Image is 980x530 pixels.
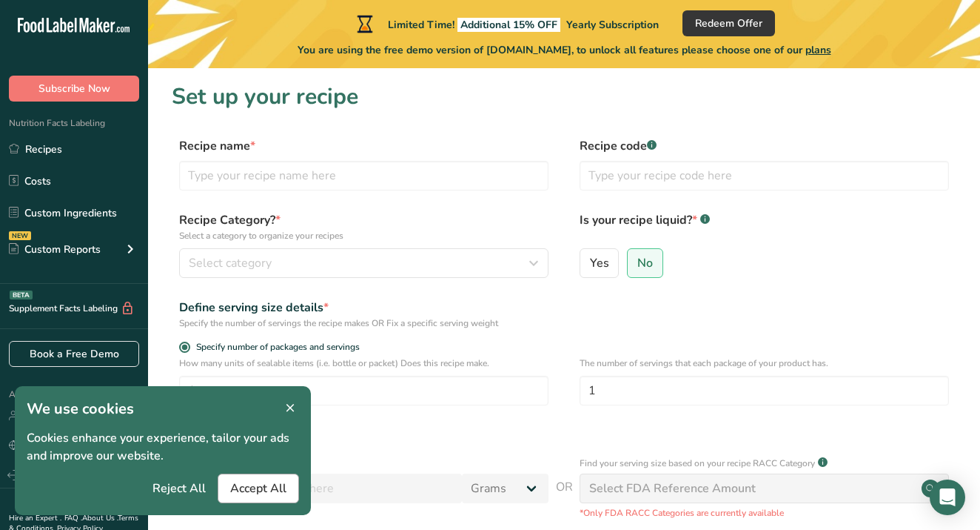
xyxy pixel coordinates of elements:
a: About Us . [82,513,118,523]
p: The number of servings that each package of your product has. [580,357,949,370]
div: Open Intercom Messenger [930,480,965,515]
div: BETA [10,291,33,299]
div: Limited Time! [354,15,659,33]
button: Redeem Offer [682,10,775,36]
span: Reject All [152,480,206,497]
span: Additional 15% OFF [457,18,560,32]
span: Yearly Subscription [566,18,659,32]
span: Specify number of packages and servings [190,342,360,353]
span: Accept All [230,480,286,497]
div: Select FDA Reference Amount [589,480,756,497]
span: Select category [189,254,272,272]
span: plans [805,43,831,57]
p: Add recipe serving size. [179,454,548,468]
p: Cookies enhance your experience, tailor your ads and improve our website. [27,429,299,465]
span: Redeem Offer [695,16,762,31]
label: Recipe Category? [179,211,548,242]
h1: Set up your recipe [172,80,956,113]
button: Accept All [218,474,299,503]
div: Custom Reports [9,242,101,257]
p: Find your serving size based on your recipe RACC Category [580,457,815,470]
input: Type your serving size here [179,474,462,503]
button: Select category [179,248,548,278]
a: Hire an Expert . [9,513,61,523]
span: Yes [590,256,609,271]
button: Subscribe Now [9,76,139,102]
input: Type your recipe code here [580,161,949,191]
a: Language [9,432,72,458]
label: Recipe code [580,137,949,155]
span: Subscribe Now [38,81,110,96]
h1: We use cookies [27,398,299,420]
div: Define serving size details [179,299,548,317]
span: You are using the free demo version of [DOMAIN_NAME], to unlock all features please choose one of... [298,42,831,58]
a: FAQ . [64,513,82,523]
input: Type your recipe name here [179,161,548,191]
span: OR [556,478,573,520]
button: Reject All [141,474,218,503]
label: Is your recipe liquid? [580,211,949,242]
p: How many units of sealable items (i.e. bottle or packet) Does this recipe make. [179,357,548,370]
div: Specify the number of servings the recipe makes OR Fix a specific serving weight [179,317,548,330]
p: *Only FDA RACC Categories are currently available [580,506,949,520]
label: Recipe name [179,137,548,155]
p: Select a category to organize your recipes [179,229,548,242]
div: NEW [9,231,31,240]
a: Book a Free Demo [9,341,139,367]
span: No [637,256,653,271]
